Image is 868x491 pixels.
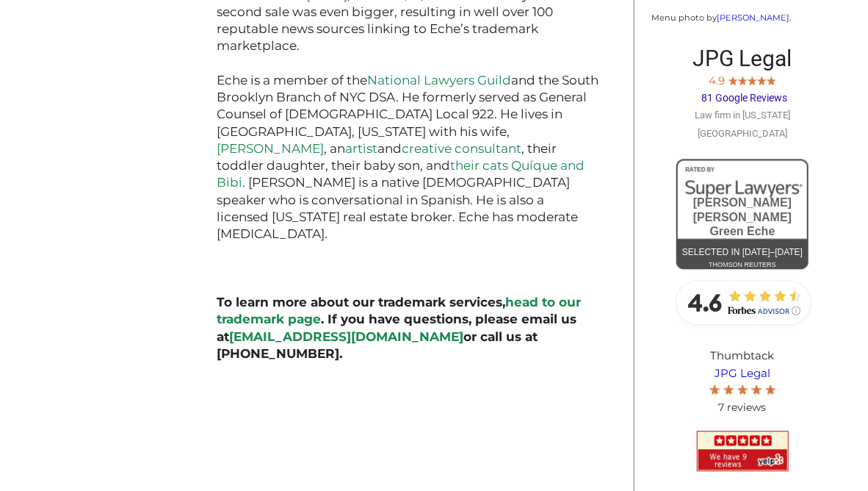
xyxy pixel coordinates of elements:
[676,244,809,261] div: Selected in [DATE]–[DATE]
[693,55,792,140] a: JPG Legal 4.9 81 Google Reviews Law firm in [US_STATE][GEOGRAPHIC_DATA]
[402,141,521,156] a: creative consultant
[217,141,324,156] a: [PERSON_NAME]
[345,141,377,156] a: artist
[676,159,809,269] a: [PERSON_NAME] [PERSON_NAME]Green EcheSelected in [DATE]–[DATE]thomson reuters
[663,365,822,381] a: JPG Legal
[676,196,809,238] div: [PERSON_NAME] [PERSON_NAME] Green Eche
[767,74,776,85] img: Screen-Shot-2017-10-03-at-11.31.22-PM.jpg
[751,382,762,394] img: Screen-Shot-2017-10-03-at-11.31.22-PM.jpg
[723,382,734,394] img: Screen-Shot-2017-10-03-at-11.31.22-PM.jpg
[717,12,790,23] a: [PERSON_NAME]
[748,74,757,85] img: Screen-Shot-2017-10-03-at-11.31.22-PM.jpg
[652,12,792,23] small: Menu photo by .
[693,46,792,71] span: JPG Legal
[709,74,725,87] span: 4.9
[728,74,738,85] img: Screen-Shot-2017-10-03-at-11.31.22-PM.jpg
[738,74,748,85] img: Screen-Shot-2017-10-03-at-11.31.22-PM.jpg
[217,295,581,361] strong: To learn more about our trademark services, . If you have questions, please email us at or call u...
[719,401,767,414] span: 7 reviews
[709,382,720,394] img: Screen-Shot-2017-10-03-at-11.31.22-PM.jpg
[737,382,748,394] img: Screen-Shot-2017-10-03-at-11.31.22-PM.jpg
[367,73,511,87] a: National Lawyers Guild
[217,55,598,277] p: Eche is a member of the and the South Brooklyn Branch of NYC DSA. He formerly served as General C...
[765,382,776,394] img: Screen-Shot-2017-10-03-at-11.31.22-PM.jpg
[697,431,789,471] img: JPG Legal
[695,110,790,138] span: Law firm in [US_STATE][GEOGRAPHIC_DATA]
[757,74,767,85] img: Screen-Shot-2017-10-03-at-11.31.22-PM.jpg
[676,257,809,273] div: thomson reuters
[229,329,463,344] a: [EMAIL_ADDRESS][DOMAIN_NAME]
[652,336,833,427] div: Thumbtack
[701,92,787,104] span: 81 Google Reviews
[669,273,816,331] img: Forbes-Advisor-Rating-JPG-Legal.jpg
